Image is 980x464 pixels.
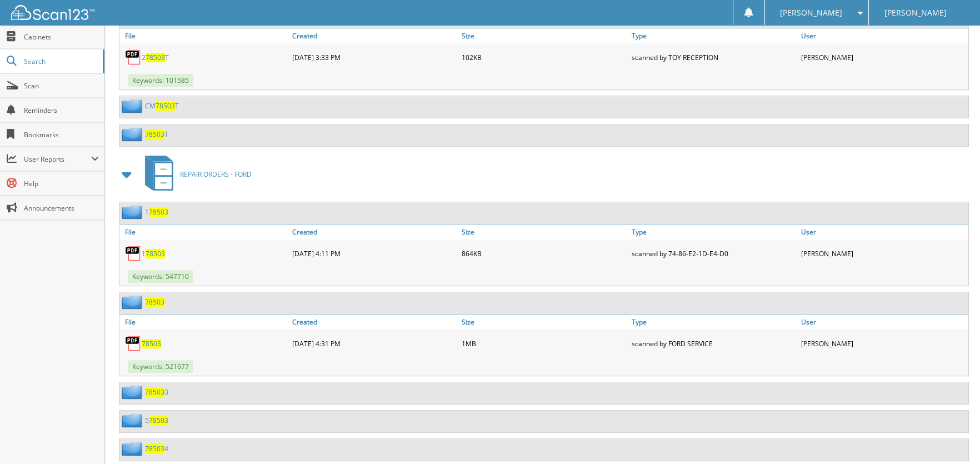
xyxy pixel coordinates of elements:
a: Type [629,224,799,240]
a: 78503 [142,339,161,348]
div: 864KB [459,242,629,265]
img: folder2.png [122,295,145,309]
img: PDF.png [125,245,142,262]
a: File [119,315,289,330]
span: Scan [24,81,99,91]
img: folder2.png [122,413,145,427]
img: folder2.png [122,205,145,219]
a: 278503T [142,53,169,62]
a: 78503T [145,129,168,139]
span: 78503 [149,207,168,217]
img: folder2.png [122,442,145,456]
div: 102KB [459,46,629,68]
a: User [798,224,968,240]
div: [DATE] 4:31 PM [289,332,459,355]
img: folder2.png [122,385,145,399]
a: Type [629,28,799,43]
span: [PERSON_NAME] [780,9,842,16]
a: File [119,28,289,43]
div: 1MB [459,332,629,355]
a: Created [289,315,459,330]
iframe: Chat Widget [924,411,980,464]
a: Type [629,315,799,330]
a: 785033 [145,387,168,397]
img: folder2.png [122,127,145,141]
span: 78503 [146,53,165,62]
a: Created [289,224,459,240]
a: 578503 [145,416,168,425]
span: Announcements [24,203,99,213]
span: 78503 [156,101,175,111]
span: User Reports [24,154,91,164]
a: CM78503T [145,101,179,111]
span: Bookmarks [24,130,99,139]
img: PDF.png [125,335,142,352]
a: Created [289,28,459,43]
span: REPAIR ORDERS - FORD [180,169,252,179]
span: [PERSON_NAME] [884,9,947,16]
div: [PERSON_NAME] [798,46,968,68]
div: [DATE] 3:33 PM [289,46,459,68]
a: Size [459,224,629,240]
img: scan123-logo-white.svg [11,5,94,20]
a: REPAIR ORDERS - FORD [138,152,252,196]
a: 78503 [145,297,164,307]
span: Keywords: 547710 [128,270,193,283]
span: Keywords: 101585 [128,74,193,87]
span: Search [24,57,97,66]
a: File [119,224,289,240]
a: 785034 [145,444,168,453]
span: 78503 [149,416,168,425]
a: 178503 [142,249,165,258]
img: folder2.png [122,99,145,113]
div: [PERSON_NAME] [798,332,968,355]
span: 78503 [145,129,164,139]
div: [PERSON_NAME] [798,242,968,265]
span: 78503 [146,249,165,258]
span: Reminders [24,106,99,115]
a: Size [459,315,629,330]
span: 78503 [145,444,164,453]
a: User [798,28,968,43]
img: PDF.png [125,49,142,66]
span: Help [24,179,99,188]
div: scanned by FORD SERVICE [629,332,799,355]
a: User [798,315,968,330]
div: scanned by TOY RECEPTION [629,46,799,68]
a: Size [459,28,629,43]
span: 78503 [145,387,164,397]
div: scanned by 74-86-E2-1D-E4-D0 [629,242,799,265]
span: Keywords: 521677 [128,360,193,373]
a: 178503 [145,207,168,217]
div: [DATE] 4:11 PM [289,242,459,265]
span: Cabinets [24,32,99,42]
